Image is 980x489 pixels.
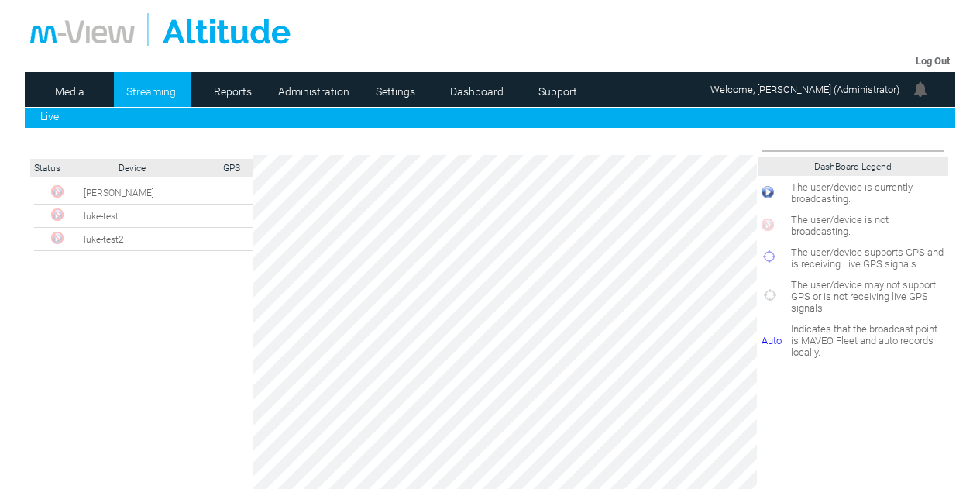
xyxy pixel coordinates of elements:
[762,287,779,305] img: crosshair_gray.png
[762,335,782,346] span: Auto
[115,159,201,177] td: Device
[916,55,950,67] a: Log Out
[201,159,262,177] td: GPS
[40,110,59,122] a: Live
[80,228,260,251] td: luke-test2
[762,248,776,266] img: crosshair_blue.png
[30,159,115,177] td: Status
[787,243,948,274] td: The user/device supports GPS and is receiving Live GPS signals.
[33,80,108,103] a: Media
[911,80,930,98] img: bell24.png
[787,177,948,208] td: The user/device is currently broadcasting.
[80,181,260,205] td: Luke Ferguson
[358,80,433,103] a: Settings
[51,185,64,198] img: Offline
[762,219,774,231] img: miniNoPlay.png
[758,157,948,176] td: DashBoard Legend
[787,319,948,362] td: Indicates that the broadcast point is MAVEO Fleet and auto records locally.
[787,275,948,318] td: The user/device may not support GPS or is not receiving live GPS signals.
[762,186,774,198] img: miniPlay.png
[195,80,270,103] a: Reports
[114,80,189,103] a: Streaming
[80,205,260,228] td: luke-test
[277,80,352,103] a: Administration
[710,84,899,95] span: Welcome, [PERSON_NAME] (Administrator)
[521,80,596,103] a: Support
[51,232,64,244] img: Offline
[51,208,64,221] img: Offline
[439,80,514,103] a: Dashboard
[787,210,948,241] td: The user/device is not broadcasting.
